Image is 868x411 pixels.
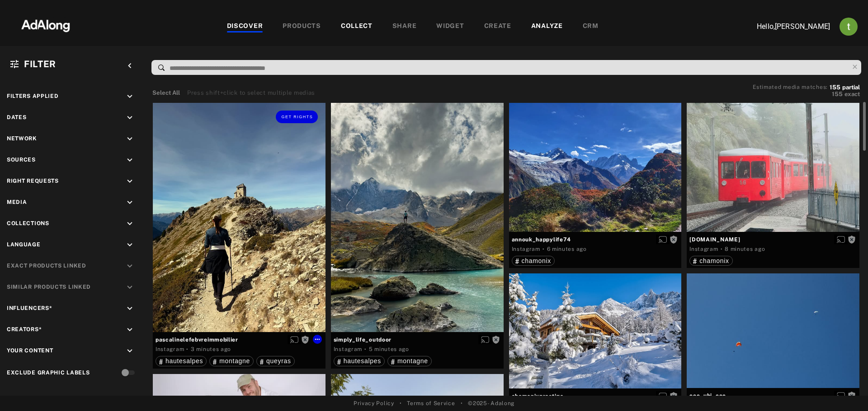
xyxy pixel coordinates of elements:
i: keyboard_arrow_down [125,304,135,314]
i: keyboard_arrow_down [125,113,135,123]
i: keyboard_arrow_down [125,134,135,144]
i: keyboard_arrow_down [125,325,135,335]
div: hautesalpes [159,358,203,364]
span: Network [7,135,37,142]
i: keyboard_arrow_down [125,240,135,250]
span: Right Requests [7,178,59,184]
span: Rights not requested [670,393,678,399]
span: Influencers* [7,305,52,311]
div: Exclude Graphic Labels [7,369,90,377]
span: montagne [397,357,428,365]
span: hautesalpes [165,357,203,365]
div: DISCOVER [227,21,263,32]
span: • [400,399,402,407]
i: keyboard_arrow_down [125,346,135,356]
span: Rights not requested [670,236,678,242]
button: Enable diffusion on this media [656,391,670,401]
span: chamonix [522,257,552,264]
span: montagne [219,357,250,365]
iframe: Chat Widget [823,368,868,411]
span: Sources [7,157,36,163]
a: Privacy Policy [354,399,394,407]
i: keyboard_arrow_down [125,219,135,229]
span: · [186,346,189,353]
button: Enable diffusion on this media [288,335,301,344]
div: CRM [583,21,599,32]
span: pascalinelefebvreimmobilier [156,336,323,344]
div: Instagram [334,345,362,353]
i: keyboard_arrow_left [125,61,135,71]
time: 2025-09-22T09:52:08.000Z [725,246,765,252]
span: Filters applied [7,93,59,99]
span: Rights not requested [492,336,500,342]
span: Estimated media matches: [753,84,828,90]
span: • [461,399,463,407]
button: 155exact [753,90,860,99]
span: [DOMAIN_NAME] [689,236,857,244]
span: Get rights [281,115,313,119]
div: montagne [391,358,428,364]
div: CREATE [484,21,511,32]
span: ooo_ubi_ooo [689,392,857,400]
i: keyboard_arrow_down [125,198,135,208]
span: Language [7,241,41,248]
div: COLLECT [341,21,373,32]
time: 2025-09-22T09:53:22.000Z [547,246,587,252]
div: montagne [213,358,250,364]
a: Terms of Service [407,399,455,407]
span: queyras [266,357,291,365]
span: chamonixprestige [512,392,679,400]
time: 2025-09-22T09:56:27.000Z [191,346,231,352]
span: hautesalpes [344,357,381,365]
div: hautesalpes [337,358,381,364]
button: 155partial [830,85,860,90]
i: keyboard_arrow_down [125,176,135,186]
span: 155 [832,91,843,97]
i: keyboard_arrow_down [125,155,135,165]
span: Rights not requested [301,336,309,342]
div: Instagram [689,245,718,253]
button: Enable diffusion on this media [834,235,848,244]
p: Hello, [PERSON_NAME] [740,21,830,32]
button: Get rights [276,111,317,123]
div: Instagram [156,345,184,353]
div: ANALYZE [531,21,563,32]
span: · [542,245,545,253]
span: Rights not requested [848,236,856,242]
button: Enable diffusion on this media [478,335,492,344]
button: Enable diffusion on this media [656,235,670,244]
div: Press shift+click to select multiple medias [187,88,315,97]
div: WIDGET [436,21,464,32]
div: Instagram [512,245,540,253]
span: · [721,245,723,253]
span: 155 [830,84,840,91]
button: Select All [152,88,180,97]
div: chamonix [693,258,729,264]
span: Your Content [7,347,53,354]
div: This is a premium feature. Please contact us for more information. [7,261,138,295]
span: annouk_happylife74 [512,236,679,244]
i: keyboard_arrow_down [125,92,135,102]
span: © 2025 - Adalong [468,399,514,407]
span: Dates [7,114,27,120]
span: Media [7,199,27,205]
img: 63233d7d88ed69de3c212112c67096b6.png [6,11,85,38]
span: simply_life_outdoor [334,336,501,344]
time: 2025-09-22T09:54:24.000Z [369,346,409,352]
div: PRODUCTS [283,21,321,32]
div: SHARE [392,21,417,32]
span: chamonix [699,257,729,264]
button: Account settings [837,15,860,38]
div: chamonix [515,258,552,264]
span: Creators* [7,326,42,332]
div: queyras [260,358,291,364]
span: Filter [24,59,56,69]
img: ACg8ocJj1Mp6hOb8A41jL1uwSMxz7God0ICt0FEFk954meAQ=s96-c [840,18,858,36]
span: Collections [7,220,49,226]
span: · [364,346,367,353]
